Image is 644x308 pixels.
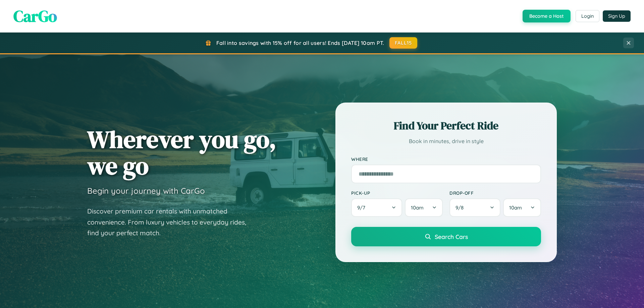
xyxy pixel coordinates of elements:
[87,186,205,196] h3: Begin your journey with CarGo
[503,198,541,217] button: 10am
[523,10,571,22] button: Become a Host
[351,227,541,246] button: Search Cars
[576,10,599,22] button: Login
[357,204,369,211] span: 9 / 7
[603,10,631,22] button: Sign Up
[351,190,443,196] label: Pick-up
[449,198,500,217] button: 9/8
[87,126,276,179] h1: Wherever you go, we go
[509,204,522,211] span: 10am
[87,206,255,239] p: Discover premium car rentals with unmatched convenience. From luxury vehicles to everyday rides, ...
[351,136,541,146] p: Book in minutes, drive in style
[405,198,443,217] button: 10am
[449,190,541,196] label: Drop-off
[216,40,384,46] span: Fall into savings with 15% off for all users! Ends [DATE] 10am PT.
[389,37,418,49] button: FALL15
[351,118,541,133] h2: Find Your Perfect Ride
[13,5,57,27] span: CarGo
[455,204,467,211] span: 9 / 8
[435,233,468,240] span: Search Cars
[411,204,424,211] span: 10am
[351,156,541,162] label: Where
[351,198,402,217] button: 9/7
